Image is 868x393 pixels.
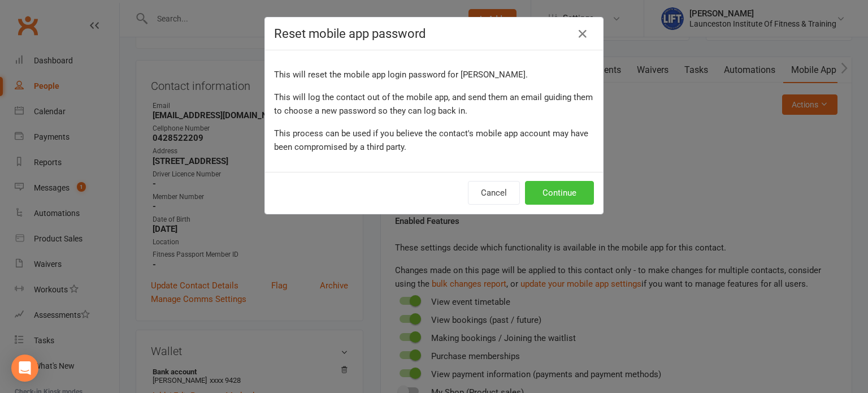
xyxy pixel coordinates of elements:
button: Continue [525,181,594,205]
button: Cancel [468,181,520,205]
span: This will log the contact out of the mobile app, and send them an email guiding them to choose a ... [274,92,593,116]
div: Open Intercom Messenger [11,355,38,382]
span: This process can be used if you believe the contact's mobile app account may have been compromise... [274,128,588,152]
button: Close [574,25,592,43]
span: This will reset the mobile app login password for [PERSON_NAME]. [274,70,528,80]
h4: Reset mobile app password [274,27,594,41]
